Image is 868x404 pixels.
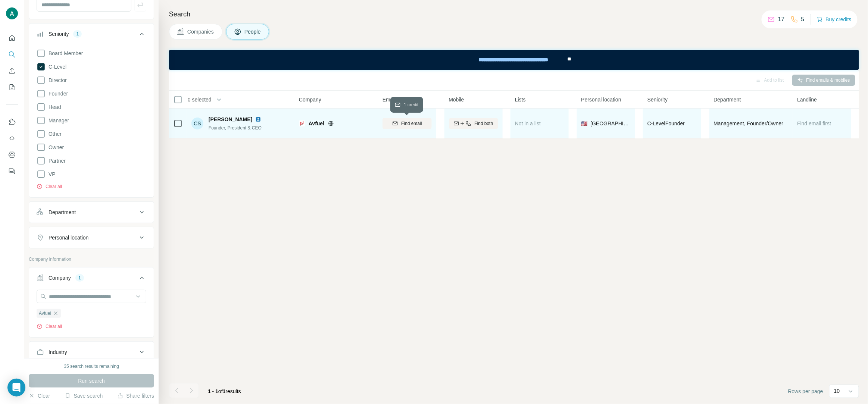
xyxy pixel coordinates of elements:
button: Department [29,203,154,221]
div: Personal location [49,234,88,241]
button: Company1 [29,269,154,290]
button: Find email [383,118,432,129]
span: of [218,388,223,394]
span: Companies [187,28,215,35]
img: LinkedIn logo [255,116,261,122]
span: Director [46,76,67,84]
span: Management, Founder/Owner [714,120,784,127]
button: Find both [449,118,498,129]
div: Seniority [49,30,69,38]
span: Find email first [797,120,831,126]
span: Mobile [449,96,464,103]
span: 0 selected [188,96,212,103]
span: 🇺🇸 [581,120,588,127]
span: Founder [46,90,68,97]
button: Feedback [6,165,18,178]
button: Dashboard [6,148,18,162]
div: Department [49,209,76,216]
p: Company information [29,256,154,263]
div: Open Intercom Messenger [7,379,25,397]
span: Email [383,96,396,103]
iframe: Banner [169,50,859,70]
span: Lists [515,96,526,103]
span: Not in a list [515,120,541,126]
button: Enrich CSV [6,64,18,78]
span: Other [46,130,62,138]
div: 1 [73,31,82,37]
span: Seniority [647,96,668,103]
button: Buy credits [817,14,852,25]
div: CS [191,118,203,129]
button: Clear all [37,183,62,190]
span: Board Member [46,50,83,57]
span: Avfuel [39,310,51,317]
img: Logo of Avfuel [299,120,305,126]
div: 1 [75,275,84,281]
button: Industry [29,343,154,361]
span: C-Level Founder [647,120,685,126]
img: Avatar [6,7,18,19]
span: Personal location [581,96,621,103]
span: Find both [474,120,493,127]
p: 17 [778,15,785,24]
p: 10 [834,387,840,395]
span: C-Level [46,63,66,71]
span: Rows per page [788,388,823,395]
button: Use Surfe on LinkedIn [6,115,18,129]
button: Clear all [37,323,62,330]
span: VP [46,170,56,178]
span: People [244,28,262,35]
span: Partner [46,157,66,165]
span: Head [46,103,61,111]
button: Quick start [6,31,18,45]
span: Find email [401,120,422,127]
p: 5 [801,15,805,24]
span: Company [299,96,321,103]
button: Seniority1 [29,25,154,46]
span: Avfuel [309,120,324,127]
span: 1 - 1 [208,388,218,394]
span: results [208,388,241,394]
div: 35 search results remaining [64,363,119,370]
h4: Search [169,9,859,19]
div: Industry [49,348,67,356]
button: Save search [65,392,103,400]
span: Department [714,96,741,103]
span: Manager [46,117,69,124]
div: Company [49,274,71,282]
span: 1 [223,388,226,394]
button: Use Surfe API [6,132,18,145]
button: Clear [29,392,50,400]
button: My lists [6,81,18,94]
span: Founder, President & CEO [209,125,262,131]
span: Landline [797,96,817,103]
button: Search [6,48,18,61]
button: Share filters [117,392,154,400]
button: Personal location [29,229,154,247]
span: Owner [46,144,64,151]
span: [GEOGRAPHIC_DATA] [591,120,631,127]
span: [PERSON_NAME] [209,116,252,123]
